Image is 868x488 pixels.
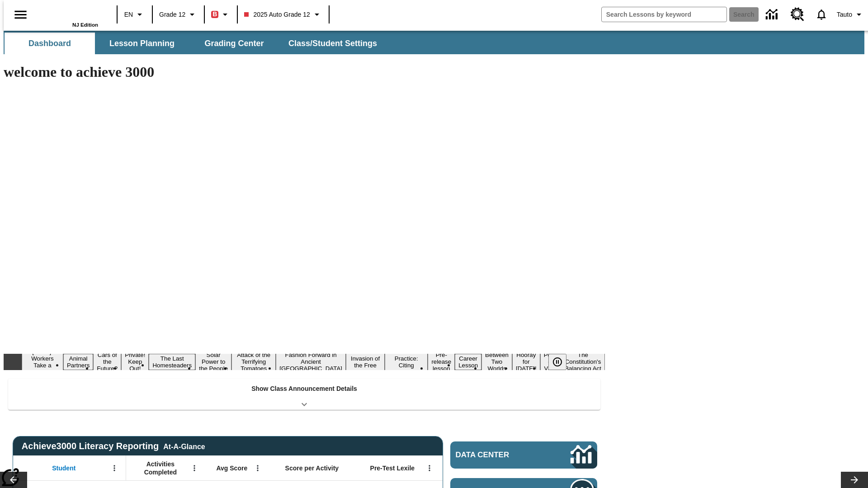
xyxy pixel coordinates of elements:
button: Open Menu [108,461,121,475]
button: Slide 5 The Last Homesteaders [149,354,195,370]
button: Slide 7 Attack of the Terrifying Tomatoes [231,350,276,373]
div: SubNavbar [4,33,385,54]
button: Open Menu [188,461,201,475]
p: Show Class Announcement Details [251,384,357,394]
button: Boost Class color is red. Change class color [208,6,234,23]
div: Pause [548,354,576,370]
button: Slide 13 Between Two Worlds [481,350,512,373]
span: B [212,9,217,20]
div: At-A-Glance [163,441,205,451]
button: Slide 1 Labor Day: Workers Take a Stand [22,347,63,377]
button: Language: EN, Select a language [120,6,149,23]
button: Slide 3 Cars of the Future? [93,350,121,373]
span: Grade 12 [159,10,185,19]
div: Show Class Announcement Details [8,379,600,410]
button: Class: 2025 Auto Grade 12, Select your class [241,6,325,23]
input: search field [602,7,726,22]
span: Dashboard [28,38,71,49]
button: Grading Center [189,33,279,54]
a: Notifications [810,3,833,26]
h1: welcome to achieve 3000 [4,64,605,80]
span: Avg Score [216,464,247,472]
button: Class/Student Settings [281,33,384,54]
button: Slide 10 Mixed Practice: Citing Evidence [385,347,428,377]
button: Slide 2 Animal Partners [63,354,93,370]
div: SubNavbar [4,31,864,54]
span: Tauto [837,10,852,19]
button: Slide 14 Hooray for Constitution Day! [512,350,540,373]
button: Slide 8 Fashion Forward in Ancient Rome [276,350,346,373]
button: Slide 12 Career Lesson [455,354,481,370]
button: Slide 6 Solar Power to the People [195,350,231,373]
span: Pre-Test Lexile [370,464,415,472]
span: Score per Activity [285,464,339,472]
button: Slide 16 The Constitution's Balancing Act [561,350,605,373]
a: Data Center [760,2,785,27]
button: Open Menu [423,461,436,475]
button: Lesson carousel, Next [841,472,868,488]
span: EN [124,10,133,19]
span: NJ Edition [72,22,98,28]
button: Slide 4 Private! Keep Out! [121,350,149,373]
button: Lesson Planning [97,33,187,54]
button: Profile/Settings [833,6,868,23]
button: Open Menu [251,461,264,475]
button: Slide 9 The Invasion of the Free CD [346,347,385,377]
span: Student [52,464,75,472]
div: Home [39,3,98,28]
button: Slide 15 Point of View [540,350,561,373]
button: Slide 11 Pre-release lesson [428,350,455,373]
span: Class/Student Settings [288,38,377,49]
button: Grade: Grade 12, Select a grade [156,6,201,23]
button: Open side menu [7,1,34,28]
button: Pause [548,354,566,370]
span: Data Center [456,450,540,460]
a: Home [39,4,98,22]
span: Lesson Planning [109,38,175,49]
span: 2025 Auto Grade 12 [244,10,310,19]
span: Activities Completed [131,460,190,476]
span: Grading Center [204,38,264,49]
a: Resource Center, Will open in new tab [785,2,810,27]
span: Achieve3000 Literacy Reporting [22,441,205,451]
button: Dashboard [5,33,95,54]
a: Data Center [450,441,597,469]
